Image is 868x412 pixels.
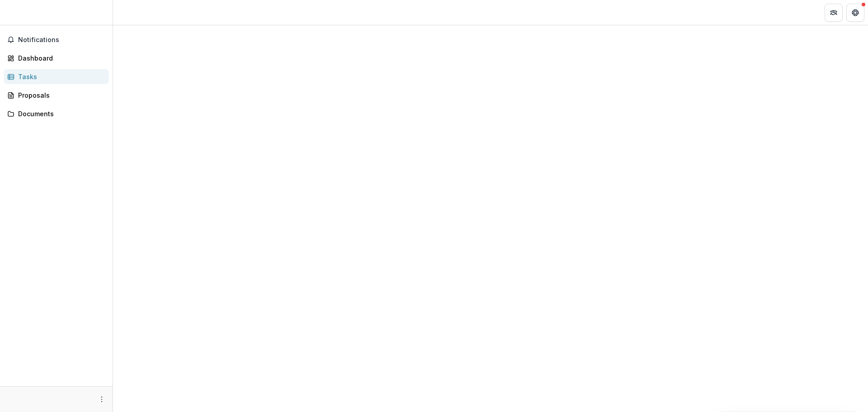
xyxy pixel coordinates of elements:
div: Dashboard [18,53,102,63]
button: Get Help [846,4,864,22]
button: Partners [825,4,843,22]
button: Notifications [4,33,109,47]
a: Proposals [4,88,109,103]
div: Tasks [18,72,102,81]
div: Proposals [18,90,102,100]
a: Documents [4,106,109,121]
button: More [96,394,107,405]
span: Notifications [18,36,105,44]
a: Dashboard [4,51,109,66]
div: Documents [18,109,102,118]
a: Tasks [4,69,109,84]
